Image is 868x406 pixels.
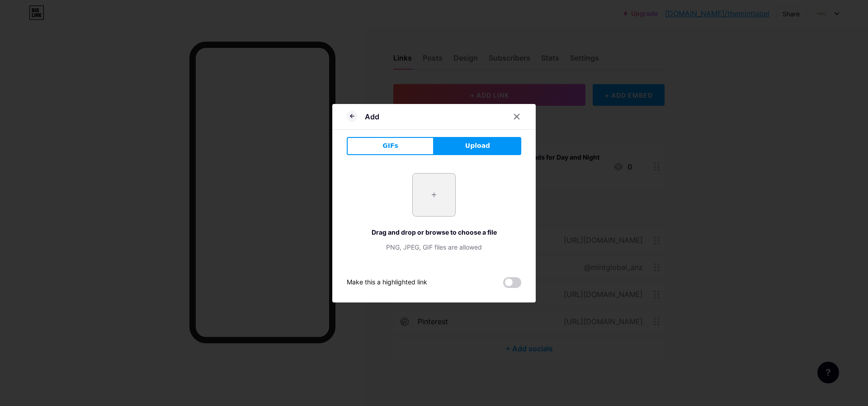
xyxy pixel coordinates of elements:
span: Upload [465,141,490,151]
button: Upload [434,137,521,155]
div: Drag and drop or browse to choose a file [347,227,521,237]
button: GIFs [347,137,434,155]
div: Add [365,111,379,122]
div: PNG, JPEG, GIF files are allowed [347,242,521,252]
div: Make this a highlighted link [347,277,427,288]
span: GIFs [382,141,398,151]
